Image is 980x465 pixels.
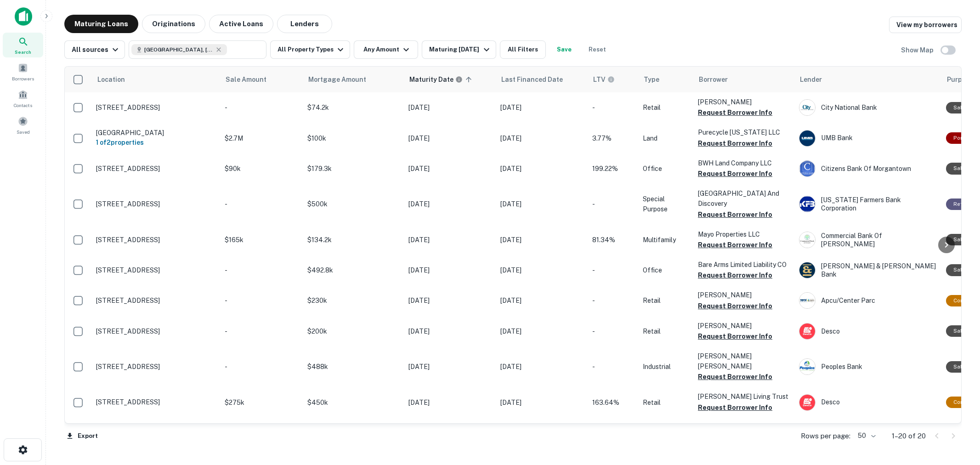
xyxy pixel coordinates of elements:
div: UMB Bank [799,130,937,147]
th: Mortgage Amount [303,67,404,92]
button: Request Borrower Info [698,209,772,220]
div: Sale [946,163,972,174]
p: [STREET_ADDRESS] [96,164,215,173]
h6: 1 of 2 properties [96,137,215,147]
p: $2.7M [225,133,298,143]
button: Maturing [DATE] [422,40,496,59]
div: Peoples Bank [799,358,937,375]
th: Lender [794,67,941,92]
p: $100k [307,133,399,143]
p: [DATE] [500,133,583,143]
p: [STREET_ADDRESS] [96,200,215,208]
th: Type [638,67,693,92]
p: $134.2k [307,235,399,245]
th: Location [91,67,220,92]
p: $90k [225,164,298,174]
div: Search [3,33,43,57]
p: [DATE] [408,133,491,143]
span: LTVs displayed on the website are for informational purposes only and may be reported incorrectly... [593,74,627,85]
p: - [225,295,298,306]
p: [GEOGRAPHIC_DATA] And Discovery [698,188,790,209]
p: BWH Land Company LLC [698,158,790,168]
span: 3.77% [592,135,612,142]
p: [DATE] [500,397,583,408]
div: Sale [946,234,972,245]
span: Sale Amount [226,74,278,85]
span: Mortgage Amount [308,74,378,85]
button: Reset [583,40,612,59]
p: [DATE] [500,164,583,174]
th: Maturity dates displayed may be estimated. Please contact the lender for the most accurate maturi... [404,67,496,92]
p: $450k [307,397,399,408]
p: [DATE] [408,362,491,372]
button: Request Borrower Info [698,239,772,250]
button: Lenders [277,15,332,33]
p: Multifamily [643,235,689,245]
p: [STREET_ADDRESS] [96,103,215,112]
div: Borrowers [3,59,43,84]
p: [PERSON_NAME] [698,290,790,300]
h6: Maturity Date [409,74,453,85]
p: $165k [225,235,298,245]
p: Land [643,133,689,143]
span: Last Financed Date [501,74,575,85]
p: [DATE] [408,265,491,275]
span: Search [15,48,31,56]
p: Retail [643,397,689,408]
a: Saved [3,113,43,137]
span: - [592,104,595,111]
button: Request Borrower Info [698,168,772,179]
p: [PERSON_NAME] Living Trust [698,391,790,402]
h6: Show Map [901,45,935,55]
span: - [592,328,595,335]
img: picture [799,130,815,146]
p: $488k [307,362,399,372]
button: Originations [142,15,205,33]
a: Contacts [3,86,43,111]
button: Request Borrower Info [698,301,772,312]
div: Sale [946,102,972,113]
span: 163.64% [592,399,619,406]
span: Location [97,74,137,85]
p: [DATE] [408,102,491,113]
button: Request Borrower Info [698,107,772,118]
iframe: Chat Widget [934,391,980,436]
span: - [592,200,595,208]
div: All sources [72,44,121,55]
button: Any Amount [354,40,418,59]
button: Maturing Loans [64,15,138,33]
p: [DATE] [408,295,491,306]
p: [DATE] [500,326,583,336]
span: Borrower [699,74,728,85]
img: capitalize-icon.png [15,7,32,26]
div: Citizens Bank Of Morgantown [799,160,937,177]
p: $275k [225,397,298,408]
p: Bare Arms Limited Liability CO [698,260,790,270]
p: [DATE] [500,235,583,245]
p: 1–20 of 20 [892,431,926,442]
div: [US_STATE] Farmers Bank Corporation [799,196,937,212]
p: - [225,265,298,275]
span: 199.22% [592,165,618,172]
p: [PERSON_NAME] [PERSON_NAME] [698,351,790,371]
img: picture [799,323,815,339]
p: [PERSON_NAME] [698,97,790,107]
p: Special Purpose [643,423,689,443]
img: picture [799,359,815,374]
div: Maturity dates displayed may be estimated. Please contact the lender for the most accurate maturi... [409,74,463,85]
span: [GEOGRAPHIC_DATA], [GEOGRAPHIC_DATA], [GEOGRAPHIC_DATA] [144,45,213,54]
p: - [225,199,298,209]
p: Rows per page: [801,431,850,442]
p: $179.3k [307,164,399,174]
p: [STREET_ADDRESS] [96,327,215,335]
p: Retail [643,326,689,336]
img: picture [799,262,815,278]
p: [STREET_ADDRESS] [96,398,215,406]
th: Sale Amount [220,67,303,92]
div: Apcu/center Parc [799,292,937,309]
p: [DATE] [500,199,583,209]
span: 81.34% [592,236,615,244]
button: Request Borrower Info [698,331,772,342]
